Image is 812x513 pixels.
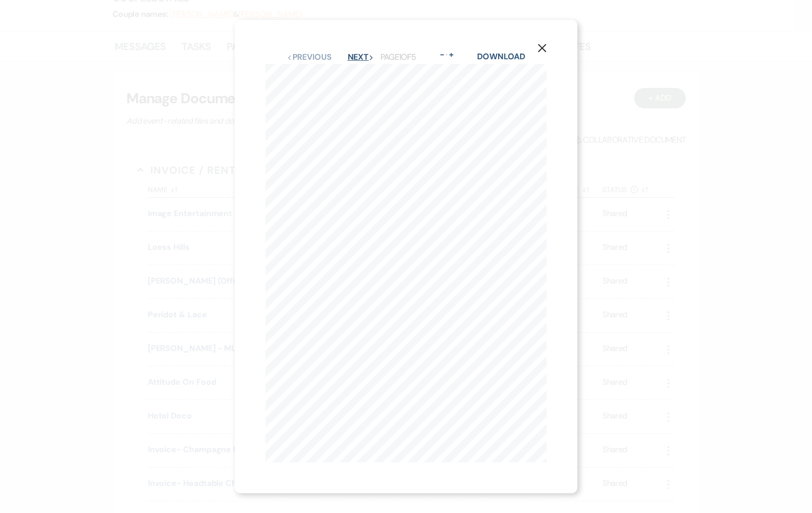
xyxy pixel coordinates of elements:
[287,53,331,61] button: Previous
[347,53,374,61] button: Next
[477,51,525,62] a: Download
[438,51,446,59] button: -
[447,51,456,59] button: +
[380,51,416,64] p: Page 1 of 5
